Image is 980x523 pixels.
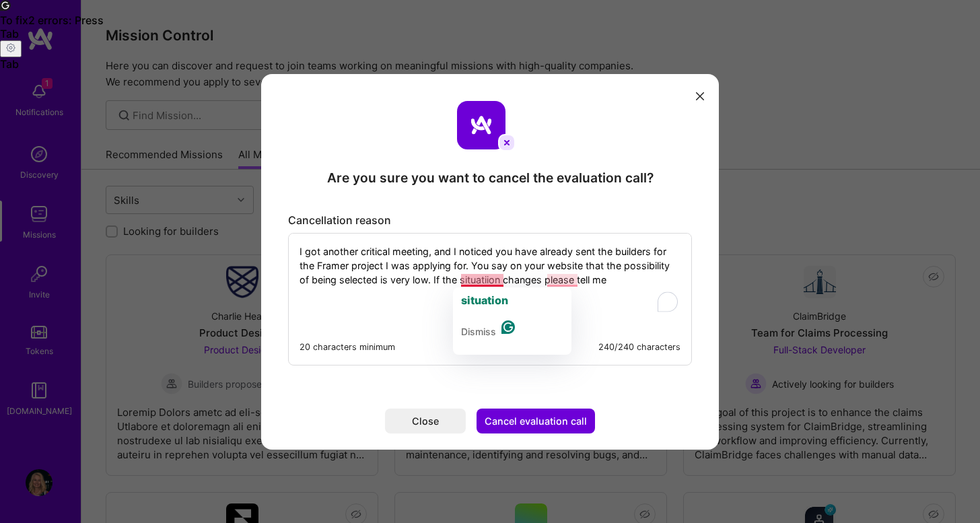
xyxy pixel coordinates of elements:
[457,101,505,149] img: aTeam logo
[477,409,595,433] button: Cancel evaluation call
[289,234,691,326] textarea: To enrich screen reader interactions, please activate Accessibility in Grammarly extension settings
[598,340,680,354] div: 240/240 characters
[498,134,516,151] img: cancel icon
[385,409,466,433] button: Close
[261,74,719,450] div: modal
[288,213,692,228] div: Cancellation reason
[696,92,704,100] i: icon Close
[327,169,654,186] div: Are you sure you want to cancel the evaluation call?
[300,340,395,354] div: 20 characters minimum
